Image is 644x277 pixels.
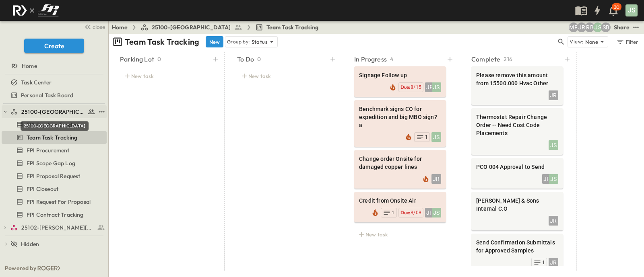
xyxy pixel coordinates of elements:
span: Personal Task Board [21,91,73,99]
p: None [585,38,598,46]
span: FPI Request For Proposal [27,198,91,206]
p: 0 [257,55,261,63]
span: Please remove this amount from 15500.000 Hvac Other [476,71,558,87]
div: Change order Onsite for damaged copper linesJR [354,150,446,189]
a: FPI Pay App Tracking [2,119,105,130]
div: 25100-[GEOGRAPHIC_DATA] [21,121,89,131]
div: Thermostat Repair Change Order -- Need Cost Code PlacementsJS [471,108,563,155]
div: Sterling Barnett (sterling@fpibuilders.com) [601,23,611,32]
a: Team Task Tracking [255,23,319,31]
button: Create [24,39,84,53]
div: New task [354,229,446,240]
div: 25100-Vanguard Prep Schooltest [2,105,107,118]
button: test [631,23,641,32]
span: Signage Follow up [359,71,441,79]
span: Home [22,62,37,70]
a: Home [2,60,105,72]
div: Signage Follow upJRJSDue:8/15 [354,66,446,97]
div: New task [237,70,329,82]
div: JS [431,208,441,217]
div: Please remove this amount from 15500.000 Hvac OtherJR [471,66,563,105]
a: FPI Procurement [2,145,105,156]
div: JR [549,90,558,100]
span: 1 [542,259,545,266]
div: Credit from Onsite AirJRJSDue:8/081 [354,192,446,222]
div: FPI Request For Proposaltest [2,195,107,208]
p: 30 [614,4,619,10]
div: JS [431,132,441,142]
span: PCO 004 Approval to Send [476,163,558,171]
div: Jayden Ramirez (jramirez@fpibuilders.com) [577,23,586,32]
a: 25100-[GEOGRAPHIC_DATA] [140,23,242,31]
p: Complete [471,54,500,64]
div: PCO 004 Approval to SendJRJS [471,158,563,189]
p: Status [252,38,268,46]
span: close [93,23,105,31]
a: Home [112,23,128,31]
div: JS [549,140,558,150]
div: JR [549,258,558,267]
span: 8/15 [411,84,421,90]
button: close [81,21,107,32]
span: [PERSON_NAME] & Sons Internal C.O [476,197,558,213]
span: 25102-Christ The Redeemer Anglican Church [21,224,95,232]
p: Parking Lot [120,54,154,64]
span: Team Task Tracking [27,133,77,142]
a: Team Task Tracking [2,132,105,143]
div: Jesse Sullivan (jsullivan@fpibuilders.com) [593,23,603,32]
div: Share [614,23,630,31]
div: JS [549,174,558,184]
img: c8d7d1ed905e502e8f77bf7063faec64e13b34fdb1f2bdd94b0e311fc34f8000.png [10,2,62,19]
div: [PERSON_NAME] & Sons Internal C.OJR [471,192,563,230]
span: 1 [392,209,394,216]
div: Regina Barnett (rbarnett@fpibuilders.com) [585,23,594,32]
span: FPI Proposal Request [27,172,80,180]
p: View: [570,37,584,46]
a: FPI Closeout [2,183,105,195]
div: Benchmark signs CO for expedition and big MBO sign? aJS1 [354,100,446,147]
span: FPI Procurement [27,146,70,154]
button: New [206,36,223,47]
p: Group by: [227,38,250,46]
div: Team Task Trackingtest [2,131,107,144]
span: FPI Closeout [27,185,58,193]
div: FPI Closeouttest [2,183,107,195]
span: Due: [400,84,411,90]
div: New task [120,70,212,82]
a: FPI Proposal Request [2,170,105,182]
div: FPI Pay App Trackingtest [2,118,107,131]
a: FPI Request For Proposal [2,196,105,207]
div: Filter [616,37,639,46]
span: Team Task Tracking [266,23,319,31]
a: FPI Contract Tracking [2,209,105,220]
span: Credit from Onsite Air [359,197,441,205]
nav: breadcrumbs [112,23,324,31]
div: FPI Procurementtest [2,144,107,157]
a: 25100-Vanguard Prep School [10,106,95,117]
p: In Progress [354,54,387,64]
span: Change order Onsite for damaged copper lines [359,155,441,171]
div: JR [549,216,558,226]
a: Personal Task Board [2,90,105,101]
p: 4 [390,55,393,63]
span: FPI Scope Gap Log [27,159,75,167]
span: Benchmark signs CO for expedition and big MBO sign? a [359,105,441,129]
a: 25102-Christ The Redeemer Anglican Church [10,222,105,233]
span: Due: [400,209,411,215]
span: 1 [425,134,428,140]
span: Thermostat Repair Change Order -- Need Cost Code Placements [476,113,558,137]
p: 216 [504,55,512,63]
div: Monica Pruteanu (mpruteanu@fpibuilders.com) [569,23,578,32]
span: Hidden [21,240,39,248]
div: FPI Scope Gap Logtest [2,157,107,170]
p: Team Task Tracking [125,36,199,47]
span: FPI Contract Tracking [27,211,84,219]
button: Filter [613,36,641,47]
span: 8/08 [411,210,421,215]
p: 0 [157,55,161,63]
span: 25100-Vanguard Prep School [21,108,85,116]
span: Send Confirmation Submittals for Approved Samples [476,238,558,254]
div: Personal Task Boardtest [2,89,107,102]
div: FPI Contract Trackingtest [2,208,107,221]
div: Send Confirmation Submittals for Approved SamplesJR1 [471,234,563,272]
